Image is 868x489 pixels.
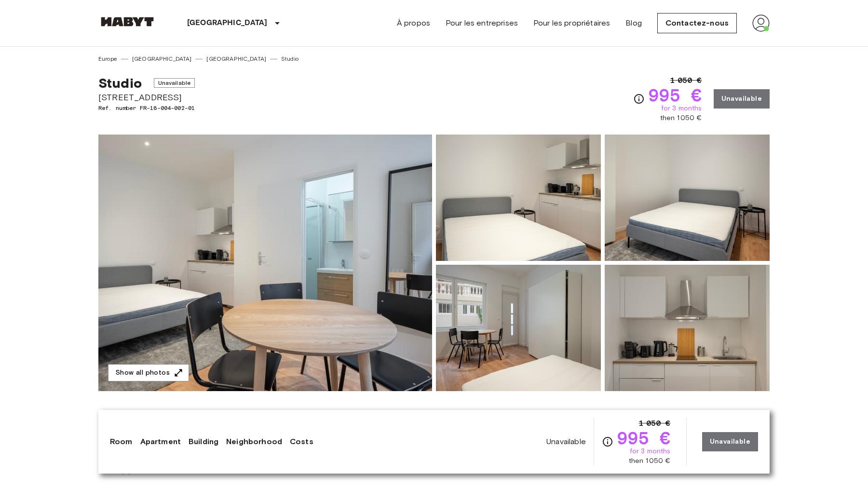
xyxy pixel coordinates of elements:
a: Europe [98,54,117,63]
a: Building [189,436,218,448]
span: Studio [98,75,142,91]
a: Blog [625,17,642,29]
a: [GEOGRAPHIC_DATA] [132,54,192,63]
span: 995 € [649,86,702,104]
span: Ref. number FR-18-004-002-01 [98,104,195,112]
img: Picture of unit FR-18-004-002-01 [436,135,601,261]
a: Pour les entreprises [446,17,518,29]
img: Picture of unit FR-18-004-002-01 [605,265,770,391]
img: Picture of unit FR-18-004-002-01 [436,265,601,391]
img: Picture of unit FR-18-004-002-01 [605,135,770,261]
img: Habyt [98,17,156,27]
span: 995 € [617,429,671,447]
span: Unavailable [546,436,586,447]
a: Room [110,436,133,448]
a: Pour les propriétaires [533,17,610,29]
button: Show all photos [108,364,189,382]
span: Unavailable [154,78,195,88]
span: 1 050 € [639,418,671,429]
a: À propos [397,17,430,29]
span: [STREET_ADDRESS] [98,91,195,104]
a: Contactez-nous [657,13,737,33]
span: then 1 050 € [660,113,702,123]
span: for 3 months [661,104,702,113]
a: Costs [290,436,313,448]
span: then 1 050 € [629,456,671,466]
span: 1 050 € [670,75,702,86]
span: for 3 months [630,447,671,456]
p: [GEOGRAPHIC_DATA] [187,17,268,29]
img: Marketing picture of unit FR-18-004-002-01 [98,135,432,391]
img: avatar [752,14,770,32]
a: Neighborhood [226,436,282,448]
svg: Check cost overview for full price breakdown. Please note that discounts apply to new joiners onl... [602,436,613,448]
a: Studio [281,54,298,63]
a: Apartment [140,436,181,448]
a: [GEOGRAPHIC_DATA] [206,54,266,63]
svg: Check cost overview for full price breakdown. Please note that discounts apply to new joiners onl... [633,93,645,105]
